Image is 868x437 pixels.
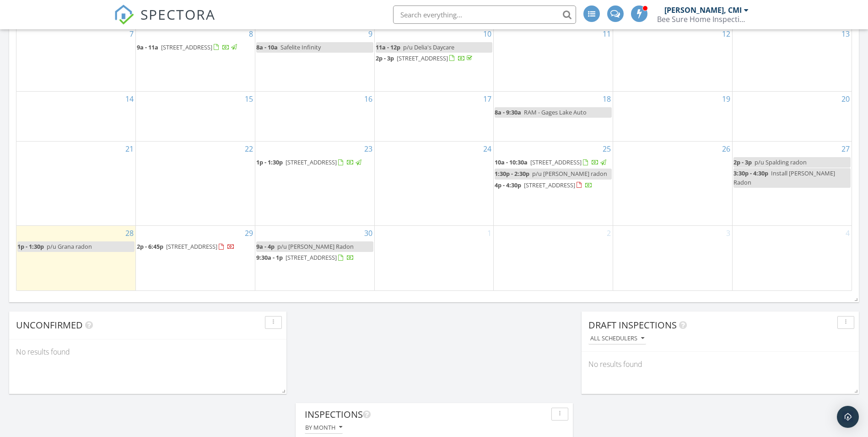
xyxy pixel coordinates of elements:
[601,92,613,106] a: Go to September 18, 2025
[136,226,255,290] td: Go to September 29, 2025
[732,26,852,91] td: Go to September 13, 2025
[255,26,374,91] td: Go to September 9, 2025
[733,158,752,166] span: 2p - 3p
[247,27,255,41] a: Go to September 8, 2025
[47,242,92,251] span: p/u Grana radon
[601,27,613,41] a: Go to September 11, 2025
[376,54,394,62] span: 2p - 3p
[485,226,493,240] a: Go to October 1, 2025
[840,27,852,41] a: Go to September 13, 2025
[16,319,83,331] span: Unconfirmed
[256,253,283,262] span: 9:30a - 1p
[280,43,321,51] span: Safelite Infinity
[724,226,732,240] a: Go to October 3, 2025
[137,241,254,252] a: 2p - 6:45p [STREET_ADDRESS]
[161,43,212,51] span: [STREET_ADDRESS]
[305,421,343,434] button: By month
[733,169,768,177] span: 3:30p - 4:30p
[524,108,587,116] span: RAM - Gages Lake Auto
[376,54,474,62] a: 2p - 3p [STREET_ADDRESS]
[582,352,859,377] div: No results found
[494,142,613,226] td: Go to September 25, 2025
[732,226,852,290] td: Go to October 4, 2025
[256,253,354,262] a: 9:30a - 1p [STREET_ADDRESS]
[286,158,337,166] span: [STREET_ADDRESS]
[613,26,733,91] td: Go to September 12, 2025
[16,91,136,142] td: Go to September 14, 2025
[494,91,613,142] td: Go to September 18, 2025
[588,333,646,345] button: All schedulers
[374,142,494,226] td: Go to September 24, 2025
[590,335,644,342] div: All schedulers
[495,181,521,189] span: 4p - 4:30p
[664,5,742,15] div: [PERSON_NAME], CMI
[124,142,135,156] a: Go to September 21, 2025
[376,43,400,51] span: 11a - 12p
[732,91,852,142] td: Go to September 20, 2025
[362,142,374,156] a: Go to September 23, 2025
[136,91,255,142] td: Go to September 15, 2025
[124,92,135,106] a: Go to September 14, 2025
[530,158,582,166] span: [STREET_ADDRESS]
[376,53,493,64] a: 2p - 3p [STREET_ADDRESS]
[16,26,136,91] td: Go to September 7, 2025
[495,157,612,168] a: 10a - 10:30a [STREET_ADDRESS]
[305,408,548,421] div: Inspections
[362,226,374,240] a: Go to September 30, 2025
[137,43,158,51] span: 9a - 11a
[720,142,732,156] a: Go to September 26, 2025
[495,158,608,166] a: 10a - 10:30a [STREET_ADDRESS]
[393,5,576,24] input: Search everything...
[256,242,275,251] span: 9a - 4p
[613,142,733,226] td: Go to September 26, 2025
[374,26,494,91] td: Go to September 10, 2025
[243,226,255,240] a: Go to September 29, 2025
[256,252,373,263] a: 9:30a - 1p [STREET_ADDRESS]
[732,142,852,226] td: Go to September 27, 2025
[613,91,733,142] td: Go to September 19, 2025
[286,253,337,262] span: [STREET_ADDRESS]
[374,91,494,142] td: Go to September 17, 2025
[837,406,859,428] div: Open Intercom Messenger
[256,158,283,166] span: 1p - 1:30p
[243,142,255,156] a: Go to September 22, 2025
[255,226,374,290] td: Go to September 30, 2025
[840,142,852,156] a: Go to September 27, 2025
[720,27,732,41] a: Go to September 12, 2025
[256,158,363,166] a: 1p - 1:30p [STREET_ADDRESS]
[495,108,521,116] span: 8a - 9:30a
[114,12,216,32] a: SPECTORA
[362,92,374,106] a: Go to September 16, 2025
[137,43,238,51] a: 9a - 11a [STREET_ADDRESS]
[601,142,613,156] a: Go to September 25, 2025
[137,242,235,251] a: 2p - 6:45p [STREET_ADDRESS]
[481,142,493,156] a: Go to September 24, 2025
[733,169,835,186] span: Install [PERSON_NAME] Radon
[140,5,216,24] span: SPECTORA
[136,26,255,91] td: Go to September 8, 2025
[720,92,732,106] a: Go to September 19, 2025
[397,54,448,62] span: [STREET_ADDRESS]
[481,92,493,106] a: Go to September 17, 2025
[16,226,136,290] td: Go to September 28, 2025
[840,92,852,106] a: Go to September 20, 2025
[605,226,613,240] a: Go to October 2, 2025
[495,158,528,166] span: 10a - 10:30a
[588,319,677,331] span: Draft Inspections
[17,242,44,251] span: 1p - 1:30p
[495,169,529,178] span: 1:30p - 2:30p
[367,27,374,41] a: Go to September 9, 2025
[9,339,286,364] div: No results found
[481,27,493,41] a: Go to September 10, 2025
[755,158,807,166] span: p/u Spalding radon
[495,180,612,191] a: 4p - 4:30p [STREET_ADDRESS]
[16,142,136,226] td: Go to September 21, 2025
[403,43,454,51] span: p/u Delia's Daycare
[277,242,354,251] span: p/u [PERSON_NAME] Radon
[114,5,134,25] img: The Best Home Inspection Software - Spectora
[124,226,135,240] a: Go to September 28, 2025
[137,242,163,251] span: 2p - 6:45p
[166,242,217,251] span: [STREET_ADDRESS]
[374,226,494,290] td: Go to October 1, 2025
[494,226,613,290] td: Go to October 2, 2025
